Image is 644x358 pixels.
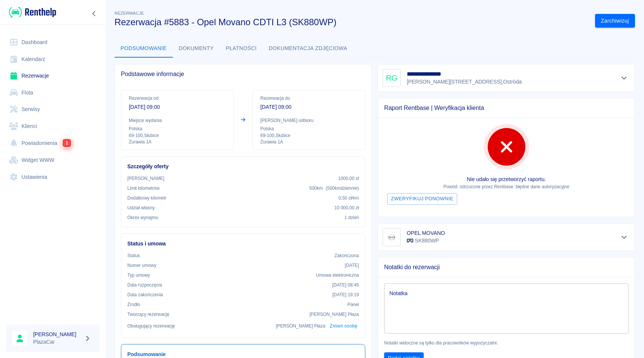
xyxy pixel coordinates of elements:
[127,323,175,329] p: Obsługujący rezerwację
[33,331,81,338] h6: [PERSON_NAME]
[328,321,359,332] button: Zmień osobę
[114,40,173,58] button: Podsumowanie
[127,301,140,308] p: Żrodło
[260,117,357,124] p: [PERSON_NAME] odbioru
[384,104,629,112] span: Raport Rentbase | Weryfikacja klienta
[618,73,630,83] button: Pokaż szczegóły
[6,51,100,68] a: Kalendarz
[89,9,100,18] button: Zwiń nawigację
[129,117,226,124] p: Miejsce wydania
[260,139,357,145] p: Żurawia 1A
[309,185,359,192] p: 500 km
[127,262,156,269] p: Numer umowy
[220,40,263,58] button: Płatności
[276,323,325,329] p: [PERSON_NAME] Płaza
[127,163,359,171] h6: Szczegóły oferty
[310,311,359,318] p: [PERSON_NAME] Płaza
[384,264,629,271] span: Notatki do rezerwacji
[129,139,226,145] p: Żurawia 1A
[338,175,359,182] p: 1000,00 zł
[345,214,359,221] p: 1 dzień
[6,84,100,101] a: Flota
[387,193,457,205] button: Zweryfikuj ponownie
[332,291,359,298] p: [DATE] 19:19
[407,237,445,245] p: SK880WP
[334,252,359,259] p: Zakończona
[334,204,359,211] p: 10 000,00 zł
[129,103,226,111] p: [DATE] 09:00
[127,195,166,201] p: Dodatkowy kilometr
[6,34,100,51] a: Dashboard
[407,78,522,86] p: [PERSON_NAME][STREET_ADDRESS] , Ostróda
[114,17,589,27] h3: Rezerwacja #5883 - Opel Movano CDTI L3 (SK880WP)
[384,340,629,346] p: Notatki widoczne są tylko dla pracowników wypożyczalni.
[127,252,140,259] p: Status
[127,291,163,298] p: Data zakończenia
[263,40,354,58] button: Dokumentacja zdjęciowa
[332,282,359,288] p: [DATE] 08:45
[6,134,100,152] a: Powiadomienia1
[339,195,359,201] p: 0,50 zł /km
[260,132,357,139] p: 69-100 , Słubice
[127,175,164,182] p: [PERSON_NAME]
[127,282,162,288] p: Data rozpoczęcia
[127,311,169,318] p: Tworzący rezerwację
[595,14,635,28] button: Zarchiwizuj
[63,139,71,147] span: 1
[114,11,144,15] span: Rezerwacje
[129,132,226,139] p: 69-100 , Słubice
[127,240,359,248] h6: Status i umowa
[383,69,401,87] div: RG
[127,272,150,279] p: Typ umowy
[326,186,359,191] span: ( 500 km dziennie )
[316,272,359,279] p: Umowa elektroniczna
[6,169,100,186] a: Ustawienia
[260,95,357,102] p: Rezerwacja do
[618,232,630,242] button: Pokaż szczegóły
[127,185,159,192] p: Limit kilometrów
[6,101,100,118] a: Serwisy
[384,175,629,183] p: Nie udało się przetworzyć raportu.
[6,118,100,135] a: Klienci
[129,125,226,132] p: Polska
[260,125,357,132] p: Polska
[384,230,399,245] img: Image
[407,229,445,237] h6: OPEL MOVANO
[127,214,158,221] p: Okres wynajmu
[6,67,100,84] a: Rezerwacje
[129,95,226,102] p: Rezerwacja od
[121,70,365,78] span: Podstawowe informacje
[127,204,155,211] p: Udział własny
[348,301,359,308] p: Panel
[6,152,100,169] a: Widget WWW
[384,183,629,190] p: Powód: odrzucone przez Rentbase: błędne dane autoryzacyjne
[6,6,56,18] a: Renthelp logo
[173,40,220,58] button: Dokumenty
[9,6,56,18] img: Renthelp logo
[260,103,357,111] p: [DATE] 09:00
[33,338,81,346] p: PlazaCar
[345,262,359,269] p: [DATE]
